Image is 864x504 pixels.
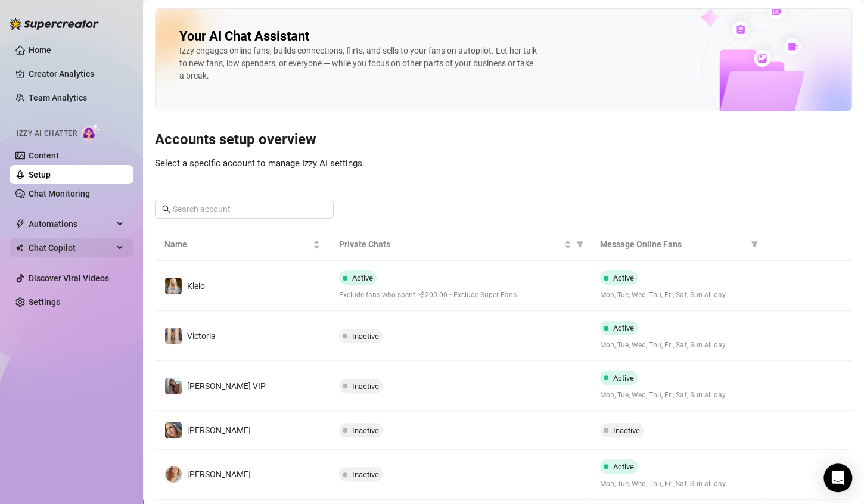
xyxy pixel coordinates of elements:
[748,235,760,253] span: filter
[613,374,634,382] span: Active
[339,290,582,301] span: Exclude fans who spent >$200.00 • Exclude Super Fans
[15,219,25,229] span: thunderbolt
[613,323,634,332] span: Active
[173,203,317,216] input: Search account
[613,273,634,282] span: Active
[165,278,182,294] img: Kleio
[600,390,756,401] span: Mon, Tue, Wed, Thu, Fri, Sat, Sun all day
[10,18,99,30] img: logo-BBDzfeDw.svg
[600,238,746,251] span: Message Online Fans
[600,290,756,301] span: Mon, Tue, Wed, Thu, Fri, Sat, Sun all day
[82,123,100,141] img: AI Chatter
[352,273,373,282] span: Active
[155,228,330,261] th: Name
[29,214,113,234] span: Automations
[179,45,537,82] div: Izzy engages online fans, builds connections, flirts, and sells to your fans on autopilot. Let he...
[155,130,852,150] h3: Accounts setup overview
[352,382,379,391] span: Inactive
[15,244,23,252] img: Chat Copilot
[165,378,182,394] img: Kat Hobbs VIP
[613,462,634,471] span: Active
[165,328,182,344] img: Victoria
[29,273,109,283] a: Discover Viral Videos
[187,425,251,435] span: [PERSON_NAME]
[823,463,852,492] div: Open Intercom Messenger
[576,241,583,248] span: filter
[17,128,77,139] span: Izzy AI Chatter
[29,64,124,83] a: Creator Analytics
[352,332,379,341] span: Inactive
[187,281,205,291] span: Kleio
[600,340,756,351] span: Mon, Tue, Wed, Thu, Fri, Sat, Sun all day
[29,189,90,198] a: Chat Monitoring
[339,238,562,251] span: Private Chats
[352,426,379,435] span: Inactive
[187,331,216,341] span: Victoria
[330,228,591,261] th: Private Chats
[600,478,756,490] span: Mon, Tue, Wed, Thu, Fri, Sat, Sun all day
[155,158,365,169] span: Select a specific account to manage Izzy AI settings.
[352,470,379,479] span: Inactive
[187,381,266,391] span: [PERSON_NAME] VIP
[162,205,170,213] span: search
[29,297,60,307] a: Settings
[187,469,251,479] span: [PERSON_NAME]
[29,151,59,160] a: Content
[29,45,51,55] a: Home
[29,238,113,257] span: Chat Copilot
[574,235,586,253] span: filter
[29,170,51,179] a: Setup
[613,426,640,435] span: Inactive
[165,466,182,483] img: Amy Pond
[165,422,182,438] img: Kat Hobbs
[164,238,310,251] span: Name
[179,28,309,45] h2: Your AI Chat Assistant
[29,93,87,102] a: Team Analytics
[751,241,758,248] span: filter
